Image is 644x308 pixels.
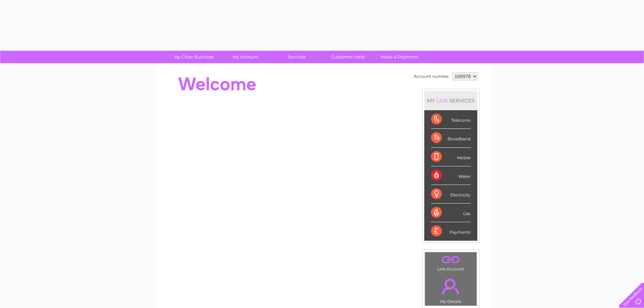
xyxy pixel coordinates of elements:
[431,129,471,147] div: Broadband
[431,222,471,240] div: Payments
[412,71,451,82] td: Account number
[269,51,325,63] a: Services
[427,254,475,266] a: .
[431,185,471,204] div: Electricity
[424,91,477,110] div: MY SERVICES
[372,51,427,63] a: Make A Payment
[431,166,471,185] div: Water
[217,51,273,63] a: My Account
[425,273,477,306] td: My Details
[431,148,471,166] div: Mobile
[431,110,471,129] div: Telecoms
[320,51,376,63] a: Customer Help
[425,252,477,273] td: Link Account
[427,275,475,298] a: .
[166,51,222,63] a: My Clear Business
[431,204,471,222] div: Gas
[435,97,449,104] div: LIVE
